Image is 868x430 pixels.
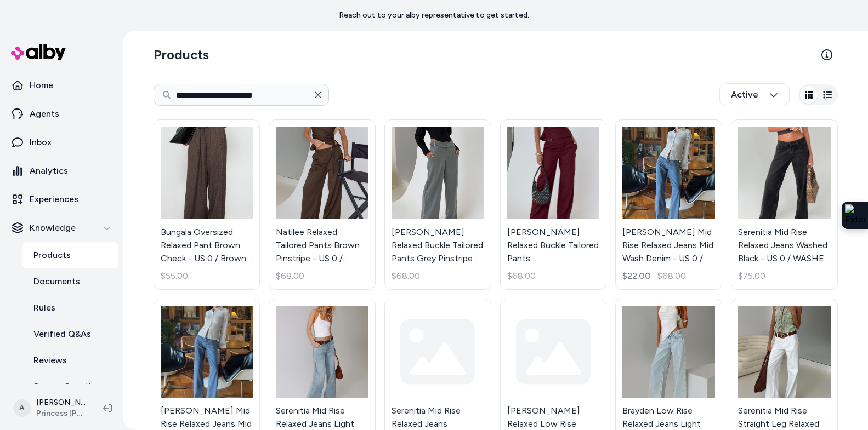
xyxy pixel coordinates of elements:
[30,79,53,92] p: Home
[22,295,118,321] a: Rules
[30,164,68,177] p: Analytics
[269,119,376,290] a: Natilee Relaxed Tailored Pants Brown Pinstripe - US 0 / Brown PinstripeNatilee Relaxed Tailored P...
[4,158,118,184] a: Analytics
[22,268,118,295] a: Documents
[22,374,118,400] a: Survey Questions
[33,354,67,367] p: Reviews
[22,321,118,347] a: Verified Q&As
[33,249,71,262] p: Products
[22,242,118,268] a: Products
[36,408,86,419] span: Princess [PERSON_NAME] USA
[154,46,209,64] h2: Products
[4,129,118,156] a: Inbox
[615,119,722,290] a: Maryanne Mid Rise Relaxed Jeans Mid Wash Denim - US 0 / Denim[PERSON_NAME] Mid Rise Relaxed Jeans...
[22,347,118,374] a: Reviews
[500,119,607,290] a: Jinny Relaxed Buckle Tailored Pants Berry Pinstripe - US 0 / Berry Pinstripe[PERSON_NAME] Relaxed...
[731,119,838,290] a: Serenitia Mid Rise Relaxed Jeans Washed Black - US 0 / WASHED BLACKSerenitia Mid Rise Relaxed Jea...
[33,301,55,314] p: Rules
[4,186,118,213] a: Experiences
[4,215,118,241] button: Knowledge
[11,44,66,60] img: alby Logo
[4,101,118,127] a: Agents
[7,391,94,426] button: A[PERSON_NAME]Princess [PERSON_NAME] USA
[4,72,118,99] a: Home
[154,119,260,290] a: Bungala Oversized Relaxed Pant Brown Check - US 0 / Brown CheckBungala Oversized Relaxed Pant Bro...
[33,275,80,288] p: Documents
[845,204,865,226] img: Extension Icon
[33,328,91,341] p: Verified Q&As
[30,107,59,121] p: Agents
[339,10,529,21] p: Reach out to your alby representative to get started.
[36,397,86,408] p: [PERSON_NAME]
[30,221,76,234] p: Knowledge
[33,380,106,393] p: Survey Questions
[30,193,78,206] p: Experiences
[384,119,491,290] a: Jinny Relaxed Buckle Tailored Pants Grey Pinstripe - US 0 / Grey Pinstripe[PERSON_NAME] Relaxed B...
[719,83,790,106] button: Active
[13,399,31,417] span: A
[30,136,52,149] p: Inbox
